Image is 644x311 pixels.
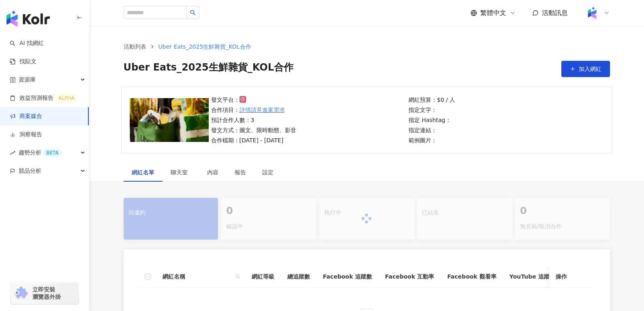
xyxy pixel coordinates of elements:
[10,39,44,47] a: searchAI 找網紅
[19,162,41,180] span: 競品分析
[163,272,232,281] span: 網紅名稱
[43,149,62,157] div: BETA
[211,126,296,135] p: 發文方式：圖文、限時動態、影音
[158,43,251,50] span: Uber Eats_2025生鮮雜貨_KOL合作
[317,266,379,288] th: Facebook 追蹤數
[211,95,296,104] p: 發文平台：
[441,266,503,288] th: Facebook 觀看率
[19,144,62,162] span: 趨勢分析
[549,266,594,288] th: 操作
[211,105,296,114] p: 合作項目：
[262,168,274,177] div: 設定
[171,169,191,175] span: 聊天室
[240,105,285,114] a: 詳情請見進案需求
[281,266,317,288] th: 總追蹤數
[211,136,296,145] p: 合作檔期：[DATE] - [DATE]
[480,9,506,17] span: 繁體中文
[409,116,455,124] p: 指定 Hashtag：
[409,126,455,135] p: 指定連結：
[584,5,600,21] img: Kolr%20app%20icon%20%281%29.png
[10,150,15,156] span: rise
[13,287,29,300] img: chrome extension
[190,10,196,15] span: search
[19,71,36,89] span: 資源庫
[10,112,42,120] a: 商案媒合
[122,42,148,51] a: 活動列表
[503,266,562,288] th: YouTube 追蹤數
[130,98,209,142] img: 詳情請見進案需求
[561,61,610,77] button: 加入網紅
[207,168,218,177] div: 內容
[245,266,281,288] th: 網紅等級
[379,266,441,288] th: Facebook 互動率
[32,286,61,300] span: 立即安裝 瀏覽器外掛
[132,168,154,177] div: 網紅名單
[579,66,601,72] span: 加入網紅
[11,282,79,304] a: chrome extension立即安裝 瀏覽器外掛
[409,136,455,145] p: 範例圖片：
[124,61,294,77] span: Uber Eats_2025生鮮雜貨_KOL合作
[10,131,42,139] a: 洞察報告
[235,168,246,177] div: 報告
[542,9,568,17] span: 活動訊息
[211,116,296,124] p: 預計合作人數：3
[6,11,50,27] img: logo
[234,270,242,283] span: search
[235,274,240,279] span: search
[10,94,77,102] a: 效益預測報告ALPHA
[409,105,455,114] p: 指定文字：
[10,58,36,66] a: 找貼文
[409,95,455,104] p: 網紅預算：$0 / 人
